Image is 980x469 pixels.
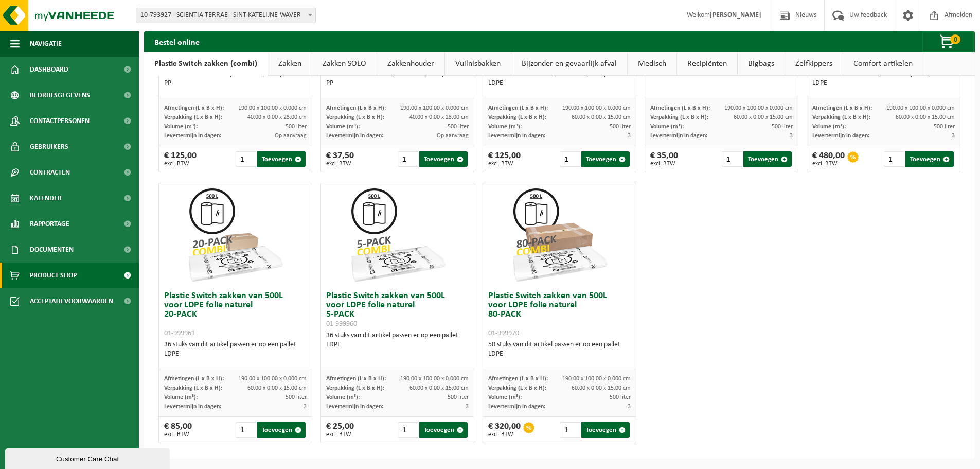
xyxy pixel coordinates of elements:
span: Afmetingen (L x B x H): [164,376,224,382]
span: 500 liter [610,394,631,401]
button: Toevoegen [905,151,954,167]
span: Verpakking (L x B x H): [488,114,546,120]
a: Medisch [628,52,676,76]
span: Afmetingen (L x B x H): [650,105,710,111]
span: excl. BTW [164,161,197,167]
span: excl. BTW [488,161,521,167]
span: 60.00 x 0.00 x 15.00 cm [572,114,631,120]
span: 3 [628,404,631,410]
span: Op aanvraag [275,133,307,139]
input: 1 [398,422,419,438]
span: 3 [628,133,631,139]
a: Vuilnisbakken [445,52,511,76]
span: Navigatie [30,31,62,57]
span: Gebruikers [30,134,68,160]
span: Verpakking (L x B x H): [164,114,222,120]
span: 3 [790,133,793,139]
img: 01-999961 [184,183,287,286]
h3: Plastic Switch zakken van 500L voor LDPE folie naturel 20-PACK [164,291,307,338]
span: Afmetingen (L x B x H): [488,376,548,382]
span: Volume (m³): [326,124,360,130]
span: 500 liter [610,124,631,130]
span: excl. BTW [326,161,354,167]
div: 50 stuks van dit artikel passen er op een pallet [488,340,631,359]
span: Verpakking (L x B x H): [326,385,384,391]
div: € 320,00 [488,422,521,438]
span: Levertermijn in dagen: [812,133,869,139]
span: Afmetingen (L x B x H): [812,105,872,111]
span: Bedrijfsgegevens [30,82,90,108]
span: Kalender [30,185,62,211]
span: 190.00 x 100.00 x 0.000 cm [238,376,307,382]
span: Contactpersonen [30,108,90,134]
span: 500 liter [448,394,469,401]
span: excl. BTW [326,431,354,438]
span: 01-999961 [164,329,195,337]
span: 3 [466,404,469,410]
span: Levertermijn in dagen: [650,133,707,139]
h3: Plastic Switch zakken van 500L voor LDPE folie naturel 5-PACK [326,291,469,328]
span: Product Shop [30,263,77,288]
div: 36 stuks van dit artikel passen er op een pallet [326,331,469,350]
span: 500 liter [286,124,307,130]
div: LDPE [164,350,307,359]
span: Volume (m³): [488,394,522,401]
span: Levertermijn in dagen: [164,133,221,139]
span: Volume (m³): [164,394,198,401]
div: LDPE [326,340,469,350]
span: Afmetingen (L x B x H): [326,376,386,382]
a: Comfort artikelen [843,52,923,76]
span: 10-793927 - SCIENTIA TERRAE - SINT-KATELIJNE-WAVER [136,8,315,23]
input: 1 [722,151,743,167]
div: LDPE [488,79,631,88]
span: Verpakking (L x B x H): [488,385,546,391]
span: Verpakking (L x B x H): [812,114,870,120]
span: 60.00 x 0.00 x 15.00 cm [247,385,307,391]
span: 500 liter [934,124,955,130]
button: Toevoegen [419,422,468,438]
button: Toevoegen [419,151,468,167]
span: 190.00 x 100.00 x 0.000 cm [400,376,469,382]
strong: [PERSON_NAME] [710,11,761,19]
span: excl. BTW [812,161,845,167]
input: 1 [884,151,905,167]
a: Zelfkippers [785,52,843,76]
div: LDPE [488,350,631,359]
span: 190.00 x 100.00 x 0.000 cm [724,105,793,111]
a: Recipiënten [677,52,737,76]
span: excl. BTW [488,431,521,438]
a: Bigbags [738,52,785,76]
span: 40.00 x 0.00 x 23.00 cm [247,114,307,120]
div: € 35,00 [650,151,678,167]
button: Toevoegen [581,151,630,167]
div: € 480,00 [812,151,845,167]
span: Contracten [30,160,70,185]
a: Bijzonder en gevaarlijk afval [511,52,627,76]
div: PP [326,79,469,88]
span: Levertermijn in dagen: [326,133,383,139]
span: 60.00 x 0.00 x 15.00 cm [572,385,631,391]
button: Toevoegen [743,151,792,167]
span: 01-999970 [488,329,519,337]
span: Levertermijn in dagen: [326,404,383,410]
span: 190.00 x 100.00 x 0.000 cm [562,376,631,382]
div: 60 stuks van dit artikel passen er op een pallet [326,70,469,88]
span: 60.00 x 0.00 x 15.00 cm [734,114,793,120]
button: Toevoegen [581,422,630,438]
span: 0 [950,34,960,44]
span: Afmetingen (L x B x H): [326,105,386,111]
iframe: chat widget [5,446,172,469]
a: Plastic Switch zakken (combi) [144,52,268,76]
span: 3 [952,133,955,139]
div: 36 stuks van dit artikel passen er op een pallet [488,70,631,88]
span: 190.00 x 100.00 x 0.000 cm [562,105,631,111]
div: € 37,50 [326,151,354,167]
span: Acceptatievoorwaarden [30,288,113,314]
span: 10-793927 - SCIENTIA TERRAE - SINT-KATELIJNE-WAVER [136,8,316,23]
span: excl. BTW [650,161,678,167]
div: 60 stuks van dit artikel passen er op een pallet [164,70,307,88]
a: Zakken SOLO [312,52,377,76]
span: excl. BTW [164,431,192,438]
input: 1 [398,151,419,167]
